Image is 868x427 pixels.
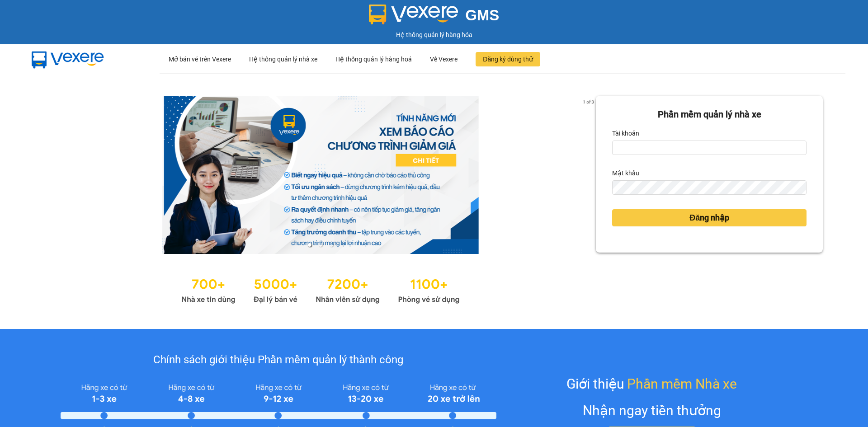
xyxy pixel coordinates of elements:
input: Tài khoản [612,141,807,155]
span: Phần mềm Nhà xe [627,373,737,394]
div: Về Vexere [430,45,458,74]
div: Giới thiệu [566,373,737,394]
input: Mật khẩu [612,180,807,195]
a: GMS [369,14,500,21]
div: Phần mềm quản lý nhà xe [612,108,807,122]
span: Đăng nhập [689,211,729,224]
div: Nhận ngay tiền thưởng [583,400,721,421]
img: mbUUG5Q.png [23,44,113,74]
button: Đăng nhập [612,209,807,226]
div: Chính sách giới thiệu Phần mềm quản lý thành công [61,352,496,369]
div: Hệ thống quản lý hàng hóa [2,30,866,40]
li: slide item 3 [330,243,333,247]
img: Statistics.png [181,272,460,306]
span: GMS [465,7,499,23]
button: Đăng ký dùng thử [476,52,540,66]
div: Hệ thống quản lý hàng hoá [335,45,412,74]
button: next slide / item [583,96,596,254]
div: Hệ thống quản lý nhà xe [249,45,317,74]
li: slide item 2 [319,243,322,247]
label: Tài khoản [612,126,639,141]
div: Mở bán vé trên Vexere [169,45,231,74]
label: Mật khẩu [612,166,639,180]
li: slide item 1 [308,243,311,247]
span: Đăng ký dùng thử [483,54,533,64]
p: 1 of 3 [580,96,596,108]
button: previous slide / item [45,96,58,254]
img: logo 2 [369,5,458,24]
